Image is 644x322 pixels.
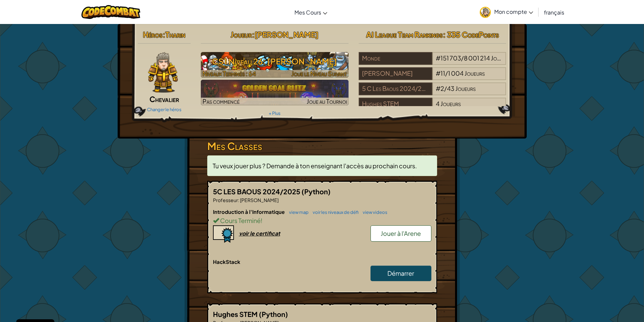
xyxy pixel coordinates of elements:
[239,230,280,237] div: voir le certificat
[252,30,255,39] span: :
[201,80,349,105] img: Golden Goal
[213,258,240,265] span: HackStack
[213,208,286,215] span: Introduction à l'Informatique
[294,9,321,16] span: Mes Cours
[213,197,238,203] span: Professeur
[455,84,476,92] span: Joueurs
[201,52,349,78] img: CS1 Niveau 26: Wakka Maul
[464,54,490,62] span: 8 001 214
[359,89,506,97] a: 5 C Les Baous 2024/2025#2/43Joueurs
[202,70,256,77] span: Niveaux Terminés : 64
[143,30,163,39] span: Héros
[461,54,464,62] span: /
[238,197,239,203] span: :
[81,5,141,19] img: CodeCombat logo
[165,30,185,39] span: Tharin
[213,310,259,318] span: Hughes STEM
[436,84,440,92] span: #
[359,74,506,81] a: [PERSON_NAME]#11/1 004Joueurs
[359,58,506,66] a: Monde#151 703/8 001 214Joueurs
[436,69,440,77] span: #
[219,217,261,224] span: Cours Terminé
[207,139,437,154] h3: Mes Classes
[231,30,252,39] span: Joueur
[163,30,165,39] span: :
[213,225,234,243] img: certificate-icon.png
[201,52,349,78] a: Joue le Niveau Suivant
[464,69,485,77] span: Joueurs
[480,7,491,18] img: avatar
[541,3,568,21] a: français
[202,97,240,105] span: Pas commencé
[359,209,387,215] a: view videos
[491,54,511,62] span: Joueurs
[213,230,280,237] a: voir le certificat
[544,9,564,16] span: français
[309,209,359,215] a: voir les niveaux de défi
[359,82,432,95] div: 5 C Les Baous 2024/2025
[371,266,431,281] a: Démarrer
[269,110,281,116] a: + Plus
[436,54,440,62] span: #
[494,8,533,15] span: Mon compte
[213,187,302,196] span: 5C LES BAOUS 2024/2025
[440,69,445,77] span: 11
[447,84,454,92] span: 43
[476,1,536,23] a: Mon compte
[359,67,432,80] div: [PERSON_NAME]
[359,98,432,110] div: Hughes STEM
[286,209,309,215] a: view map
[302,187,331,196] span: (Python)
[149,94,179,104] span: Chevalier
[387,269,414,277] span: Démarrer
[291,70,347,77] span: Joue le Niveau Suivant
[201,80,349,105] a: Pas commencéJoue au Tournoi
[440,84,444,92] span: 2
[307,97,347,105] span: Joue au Tournoi
[359,104,506,112] a: Hughes STEM4Joueurs
[436,100,439,107] span: 4
[147,107,182,112] a: Changer le héros
[440,54,461,62] span: 151 703
[448,69,463,77] span: 1 004
[445,69,448,77] span: /
[213,162,417,170] span: Tu veux jouer plus ? Demande à ton enseignant l'accès au prochain cours.
[201,54,349,69] h3: CS1 Niveau 26: [PERSON_NAME]
[261,217,262,224] span: !
[366,30,443,39] span: AI League Team Rankings
[291,3,331,21] a: Mes Cours
[259,310,288,318] span: (Python)
[381,229,421,237] span: Jouer à l'Arene
[239,197,279,203] span: [PERSON_NAME]
[444,84,447,92] span: /
[440,100,461,107] span: Joueurs
[255,30,318,39] span: [PERSON_NAME]
[359,52,432,65] div: Monde
[148,52,178,93] img: knight-pose.png
[443,30,499,39] span: : 335 CodePoints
